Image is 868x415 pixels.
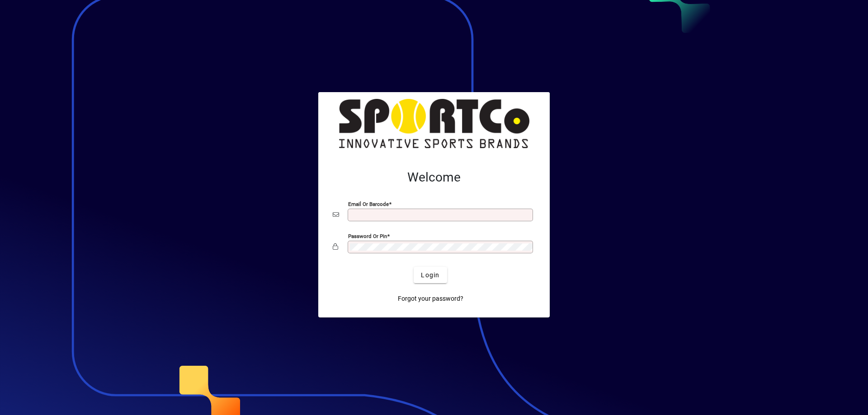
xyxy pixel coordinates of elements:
[333,170,535,185] h2: Welcome
[348,233,387,239] mat-label: Password or Pin
[398,294,463,303] span: Forgot your password?
[414,267,447,283] button: Login
[394,290,467,307] a: Forgot your password?
[348,201,389,207] mat-label: Email or Barcode
[421,270,439,280] span: Login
